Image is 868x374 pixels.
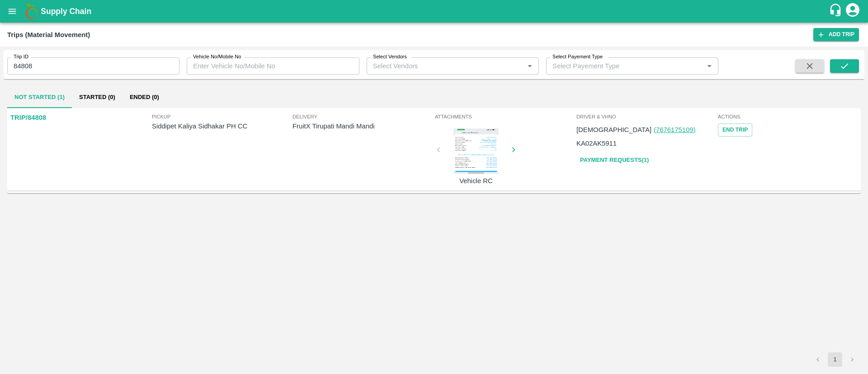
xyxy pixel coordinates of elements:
nav: pagination navigation [809,352,861,367]
div: account of current user [844,2,861,21]
p: KA02AK5911 [576,138,617,148]
input: Select Vendors [369,60,521,72]
button: Started (0) [72,86,123,108]
button: page 1 [828,352,842,367]
button: open drawer [2,1,23,22]
button: Open [524,60,536,72]
button: Not Started (1) [7,86,72,108]
button: Ended (0) [123,86,166,108]
label: Vehicle No/Mobile No [193,53,241,61]
p: Siddipet Kaliya Sidhakar PH CC [152,121,292,131]
span: [DEMOGRAPHIC_DATA] [576,126,651,133]
div: Trips (Material Movement) [7,29,90,41]
img: logo [23,2,41,20]
div: customer-support [829,3,844,19]
a: (7676175109) [654,126,695,133]
label: Trip ID [14,53,28,61]
a: Add Trip [813,28,859,41]
button: Tracking Url [718,123,752,137]
span: Actions [718,113,858,121]
b: Supply Chain [41,7,91,16]
p: FruitX Tirupati Mandi Mandi [292,121,433,131]
label: Select Payement Type [552,53,603,61]
label: Select Vendors [373,53,407,61]
input: Enter Trip ID [7,57,179,75]
button: Open [703,60,715,72]
input: Select Payement Type [549,60,701,72]
span: Delivery [292,113,433,121]
a: Payment Requests(1) [576,152,652,168]
input: Enter Vehicle No/Mobile No [187,57,359,75]
a: Supply Chain [41,5,829,18]
span: Attachments [435,113,575,121]
span: Driver & VHNo [576,113,716,121]
span: Pickup [152,113,292,121]
p: TRIP/84808 [10,113,46,123]
p: Vehicle RC [442,176,510,186]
